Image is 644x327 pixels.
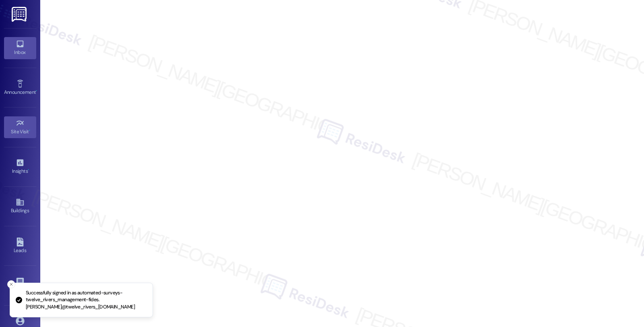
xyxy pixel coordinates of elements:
a: Insights • [4,156,36,178]
a: Leads [4,235,36,257]
a: Inbox [4,37,36,59]
a: Templates • [4,275,36,296]
p: Successfully signed in as automated-surveys-twelve_rivers_management-fides.[PERSON_NAME]@twelve_r... [26,290,146,311]
span: • [28,167,29,173]
button: Close toast [7,280,15,288]
span: • [36,88,37,94]
a: Site Visit • [4,116,36,138]
span: • [29,128,30,133]
a: Buildings [4,195,36,217]
img: ResiDesk Logo [12,7,28,22]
